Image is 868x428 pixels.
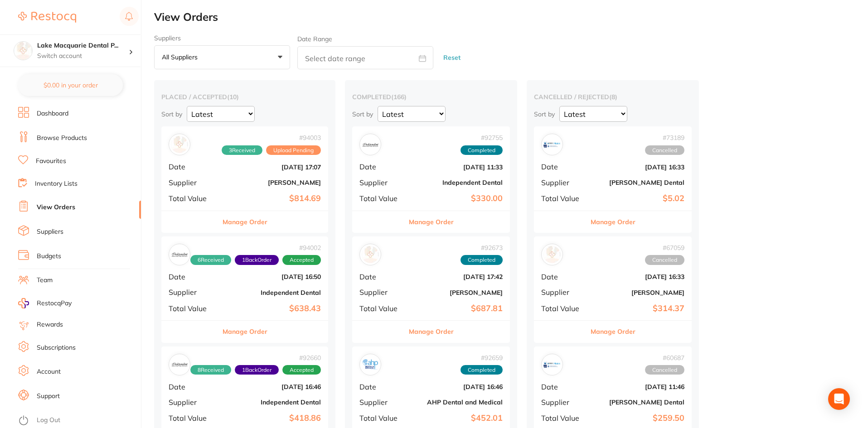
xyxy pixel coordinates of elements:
b: [PERSON_NAME] [224,179,321,186]
b: AHP Dental and Medical [412,399,503,406]
img: Independent Dental [171,246,188,263]
span: Completed [461,365,503,375]
b: [DATE] 17:07 [224,164,321,171]
span: Supplier [541,288,587,296]
div: Henry Schein Halas#940033ReceivedUpload PendingDate[DATE] 17:07Supplier[PERSON_NAME]Total Value$8... [161,126,328,233]
a: Subscriptions [37,343,76,352]
b: [PERSON_NAME] Dental [594,399,684,406]
b: $5.02 [594,194,684,203]
span: Cancelled [645,145,684,155]
b: $687.81 [412,304,503,313]
b: [PERSON_NAME] Dental [594,179,684,186]
b: $330.00 [412,194,503,203]
span: Accepted [282,365,321,375]
span: Total Value [359,304,405,313]
input: Select date range [297,46,433,69]
img: Henry Schein Halas [171,136,188,153]
img: Independent Dental [362,136,379,153]
button: Manage Order [591,211,635,233]
a: Team [37,276,53,285]
span: Date [169,163,217,171]
span: Supplier [359,288,405,296]
span: Date [169,273,217,281]
b: [DATE] 11:33 [412,164,503,171]
span: # 94003 [222,134,321,141]
a: Browse Products [37,134,87,143]
span: Total Value [541,194,587,202]
span: Total Value [541,304,587,313]
a: Account [37,367,61,376]
span: Accepted [282,255,321,265]
b: Independent Dental [412,179,503,186]
p: Switch account [37,52,129,61]
span: # 92660 [190,354,321,361]
span: Supplier [541,178,587,187]
button: Manage Order [409,321,454,342]
span: # 92755 [461,134,503,141]
a: Log Out [37,416,60,425]
img: Henry Schein Halas [362,246,379,263]
b: Independent Dental [224,399,321,406]
span: Date [359,163,405,171]
button: $0.00 in your order [18,74,123,96]
a: Favourites [36,157,66,166]
h2: placed / accepted ( 10 ) [161,93,328,101]
span: Supplier [169,288,217,296]
img: Lake Macquarie Dental Practice [14,42,32,60]
span: Date [541,163,587,171]
label: Date Range [297,35,332,43]
h2: View Orders [154,11,868,24]
b: [DATE] 16:50 [224,273,321,280]
button: Manage Order [591,321,635,342]
span: # 92673 [461,244,503,251]
div: Open Intercom Messenger [828,388,850,410]
span: RestocqPay [37,299,72,308]
span: Received [190,255,231,265]
b: [PERSON_NAME] [412,289,503,296]
b: [DATE] 16:33 [594,164,684,171]
span: Completed [461,255,503,265]
span: Supplier [359,398,405,406]
a: Support [37,392,60,401]
b: Independent Dental [224,289,321,296]
h2: completed ( 166 ) [352,93,510,101]
button: All suppliers [154,45,290,70]
p: Sort by [534,110,555,118]
a: Restocq Logo [18,7,76,28]
a: Inventory Lists [35,179,78,188]
a: Dashboard [37,109,68,118]
a: View Orders [37,203,75,212]
div: Independent Dental#940026Received1BackOrderAcceptedDate[DATE] 16:50SupplierIndependent DentalTota... [161,236,328,343]
span: Cancelled [645,365,684,375]
p: Sort by [161,110,182,118]
span: Total Value [169,414,217,422]
h4: Lake Macquarie Dental Practice [37,41,129,50]
img: Erskine Dental [543,356,561,373]
a: Suppliers [37,227,63,236]
a: Rewards [37,320,63,329]
span: # 60687 [645,354,684,361]
h2: cancelled / rejected ( 8 ) [534,93,692,101]
span: Received [190,365,231,375]
span: Date [359,383,405,391]
span: Back orders [235,255,279,265]
img: Erskine Dental [543,136,561,153]
span: Total Value [169,304,217,313]
span: # 73189 [645,134,684,141]
button: Manage Order [409,211,454,233]
b: [DATE] 16:46 [412,383,503,390]
b: $418.86 [224,414,321,423]
span: # 94002 [190,244,321,251]
img: Independent Dental [171,356,188,373]
span: Supplier [541,398,587,406]
span: Supplier [169,398,217,406]
img: RestocqPay [18,298,29,308]
span: Total Value [169,194,217,202]
button: Reset [441,46,463,70]
img: AHP Dental and Medical [362,356,379,373]
b: [DATE] 16:33 [594,273,684,280]
a: Budgets [37,252,61,261]
span: # 67059 [645,244,684,251]
span: Cancelled [645,255,684,265]
span: Date [541,383,587,391]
